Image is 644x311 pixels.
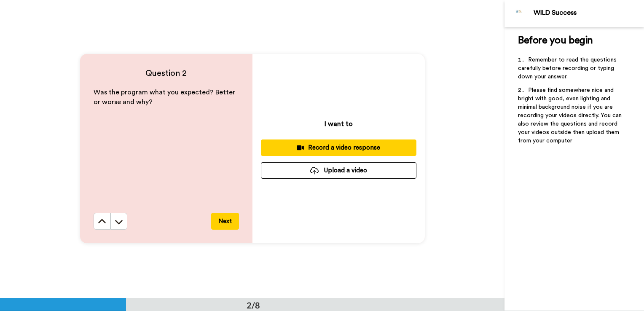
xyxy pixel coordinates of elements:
p: I want to [325,119,353,129]
img: Profile Image [509,3,529,24]
button: Upload a video [261,162,416,179]
div: WILD Success [534,9,644,17]
div: Record a video response [268,143,410,152]
span: Please find somewhere nice and bright with good, even lighting and minimal background noise if yo... [518,87,623,144]
div: 2/8 [233,299,274,311]
button: Next [211,213,239,230]
button: Record a video response [261,139,416,156]
span: Was the program what you expected? Better or worse and why? [94,89,237,105]
h4: Question 2 [94,67,239,79]
span: Remember to read the questions carefully before recording or typing down your answer. [518,57,618,80]
span: Before you begin [518,35,593,46]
